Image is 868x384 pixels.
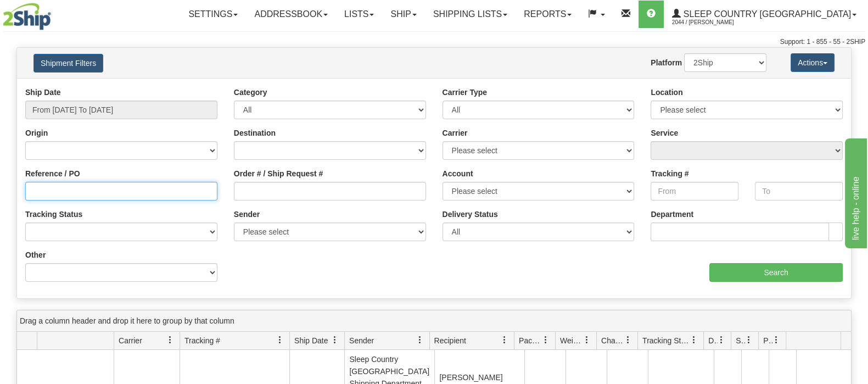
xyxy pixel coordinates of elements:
img: logo2044.jpg [3,3,51,30]
a: Ship Date filter column settings [326,331,344,349]
a: Tracking # filter column settings [271,331,289,349]
span: Charge [601,335,624,346]
label: Other [25,249,46,260]
a: Shipping lists [425,1,516,28]
a: Shipment Issues filter column settings [740,331,758,349]
input: To [755,182,843,201]
a: Settings [180,1,246,28]
a: Tracking Status filter column settings [685,331,703,349]
a: Ship [382,1,424,28]
button: Shipment Filters [33,54,103,73]
a: Weight filter column settings [578,331,596,349]
span: 2044 / [PERSON_NAME] [672,17,754,28]
label: Ship Date [25,87,61,98]
a: Charge filter column settings [619,331,637,349]
label: Carrier [443,127,468,138]
label: Tracking # [651,168,688,179]
iframe: chat widget [843,136,867,248]
a: Carrier filter column settings [161,331,180,349]
label: Account [443,168,473,179]
span: Ship Date [294,335,328,346]
a: Addressbook [246,1,336,28]
span: Sleep Country [GEOGRAPHIC_DATA] [681,9,851,19]
label: Location [651,87,682,98]
div: live help - online [8,7,102,20]
div: grid grouping header [17,310,851,332]
button: Actions [791,53,835,72]
a: Delivery Status filter column settings [712,331,731,349]
span: Tracking # [184,335,220,346]
span: Pickup Status [763,335,772,346]
div: Support: 1 - 855 - 55 - 2SHIP [3,37,865,47]
a: Lists [336,1,382,28]
span: Tracking Status [642,335,690,346]
span: Sender [349,335,374,346]
span: Weight [560,335,583,346]
input: From [651,182,738,201]
a: Packages filter column settings [536,331,555,349]
span: Packages [519,335,542,346]
a: Sleep Country [GEOGRAPHIC_DATA] 2044 / [PERSON_NAME] [664,1,865,28]
span: Carrier [119,335,142,346]
label: Delivery Status [443,209,498,220]
span: Delivery Status [708,335,718,346]
a: Reports [516,1,580,28]
input: Search [709,263,843,282]
label: Platform [651,57,682,68]
label: Tracking Status [25,209,82,220]
a: Sender filter column settings [411,331,429,349]
span: Shipment Issues [736,335,745,346]
a: Recipient filter column settings [495,331,514,349]
label: Carrier Type [443,87,487,98]
label: Reference / PO [25,168,80,179]
label: Service [651,127,678,138]
span: Recipient [434,335,466,346]
label: Destination [234,127,276,138]
a: Pickup Status filter column settings [767,331,786,349]
label: Order # / Ship Request # [234,168,323,179]
label: Sender [234,209,260,220]
label: Origin [25,127,48,138]
label: Department [651,209,693,220]
label: Category [234,87,267,98]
